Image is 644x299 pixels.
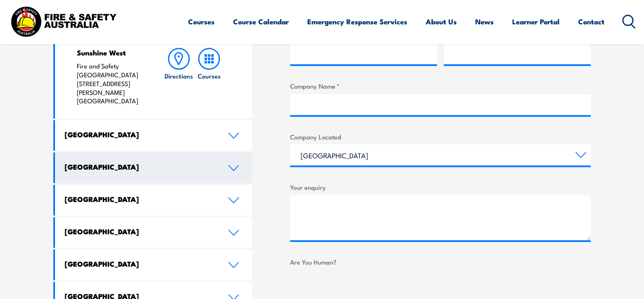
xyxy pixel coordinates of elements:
[475,10,494,33] a: News
[65,227,215,236] h4: [GEOGRAPHIC_DATA]
[55,217,252,248] a: [GEOGRAPHIC_DATA]
[55,249,252,280] a: [GEOGRAPHIC_DATA]
[512,10,560,33] a: Learner Portal
[65,259,215,268] h4: [GEOGRAPHIC_DATA]
[65,162,215,171] h4: [GEOGRAPHIC_DATA]
[198,71,221,80] h6: Courses
[578,10,605,33] a: Contact
[77,62,147,105] p: Fire and Safety [GEOGRAPHIC_DATA] [STREET_ADDRESS][PERSON_NAME] [GEOGRAPHIC_DATA]
[233,10,289,33] a: Course Calendar
[65,130,215,139] h4: [GEOGRAPHIC_DATA]
[55,185,252,215] a: [GEOGRAPHIC_DATA]
[188,10,215,33] a: Courses
[55,120,252,151] a: [GEOGRAPHIC_DATA]
[165,71,193,80] h6: Directions
[426,10,457,33] a: About Us
[290,257,591,267] label: Are You Human?
[77,48,147,57] h4: Sunshine West
[290,182,591,192] label: Your enquiry
[290,81,591,91] label: Company Name
[55,152,252,183] a: [GEOGRAPHIC_DATA]
[164,48,194,105] a: Directions
[65,194,215,204] h4: [GEOGRAPHIC_DATA]
[194,48,224,105] a: Courses
[290,132,591,142] label: Company Located
[307,10,407,33] a: Emergency Response Services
